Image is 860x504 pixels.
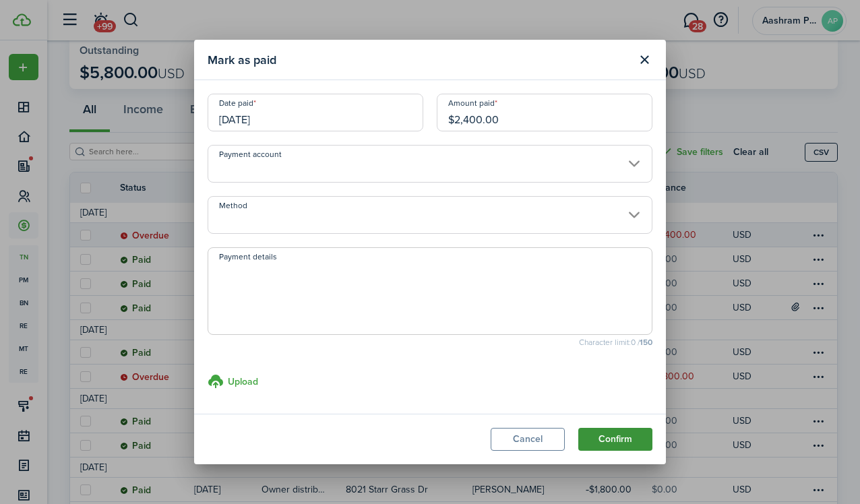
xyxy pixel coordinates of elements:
[633,49,656,71] button: Close modal
[208,46,629,73] modal-title: Mark as paid
[437,94,652,131] input: 0.00
[208,94,423,131] input: mm/dd/yyyy
[578,428,652,451] button: Confirm
[491,428,565,451] button: Cancel
[228,375,258,389] h3: Upload
[208,338,652,346] small: Character limit: 0 /
[640,336,652,348] b: 150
